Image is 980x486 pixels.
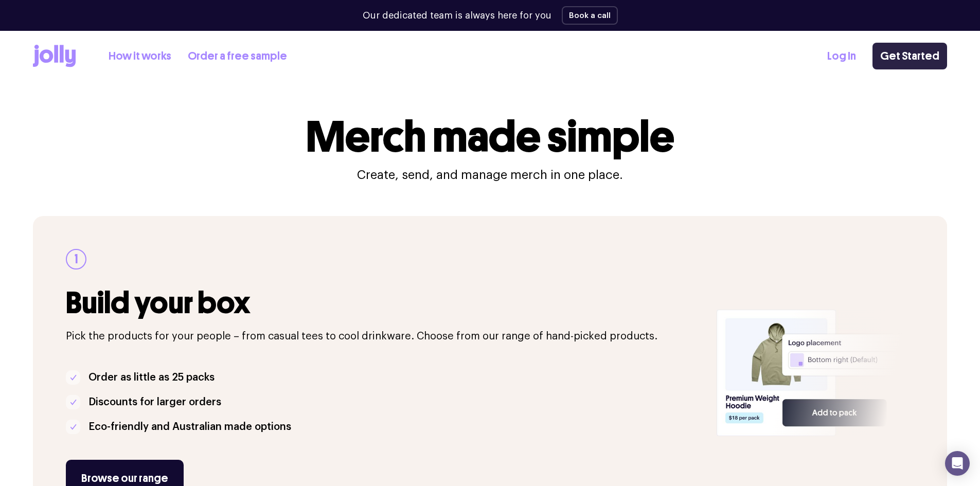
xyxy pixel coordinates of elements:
[88,369,215,386] p: Order as little as 25 packs
[357,167,623,183] p: Create, send, and manage merch in one place.
[188,48,287,65] a: Order a free sample
[827,48,856,65] a: Log In
[66,286,704,320] h3: Build your box
[363,9,551,23] p: Our dedicated team is always here for you
[88,394,221,410] p: Discounts for larger orders
[66,249,86,269] div: 1
[306,115,674,158] h1: Merch made simple
[88,419,291,435] p: Eco-friendly and Australian made options
[945,451,970,476] div: Open Intercom Messenger
[66,328,704,345] p: Pick the products for your people – from casual tees to cool drinkware. Choose from our range of ...
[109,48,171,65] a: How it works
[562,6,618,25] button: Book a call
[872,43,947,69] a: Get Started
